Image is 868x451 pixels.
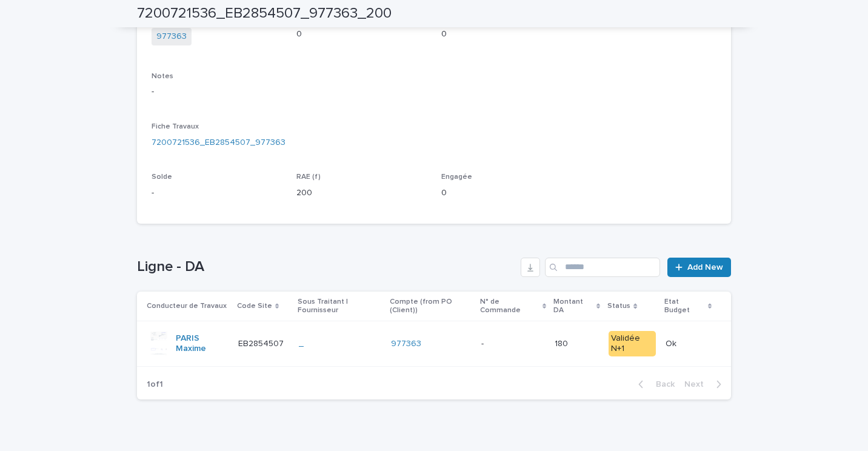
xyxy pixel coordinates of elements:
[296,187,427,199] p: 200
[156,30,187,43] a: 977363
[664,295,704,318] p: Etat Budget
[481,336,486,349] p: -
[152,123,199,130] span: Fiche Travaux
[629,379,679,390] button: Back
[147,299,227,313] p: Conducteur de Travaux
[152,173,172,181] span: Solde
[152,85,716,98] p: -
[607,299,630,313] p: Status
[238,336,286,349] p: EB2854507
[687,263,723,272] span: Add New
[666,336,679,349] p: Ok
[555,336,570,349] p: 180
[649,380,675,389] span: Back
[609,331,656,356] div: Validée N+1
[152,73,173,80] span: Notes
[152,187,282,199] p: -
[137,370,173,399] p: 1 of 1
[684,380,711,389] span: Next
[298,295,382,318] p: Sous Traitant | Fournisseur
[545,258,660,277] input: Search
[667,258,731,277] a: Add New
[390,295,473,318] p: Compte (from PO (Client))
[391,339,421,349] a: 977363
[137,321,731,367] tr: PARIS Maxime EB2854507EB2854507 _ 977363 -- 180180 Validée N+1OkOk
[296,173,321,181] span: RAE (f)
[480,295,539,318] p: N° de Commande
[679,379,731,390] button: Next
[553,295,593,318] p: Montant DA
[137,5,392,22] h2: 7200721536_EB2854507_977363_200
[296,28,427,41] p: 0
[441,28,572,41] p: 0
[441,173,472,181] span: Engagée
[237,299,272,313] p: Code Site
[137,258,516,276] h1: Ligne - DA
[152,136,285,149] a: 7200721536_EB2854507_977363
[441,187,572,199] p: 0
[176,333,229,354] a: PARIS Maxime
[299,339,304,349] a: _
